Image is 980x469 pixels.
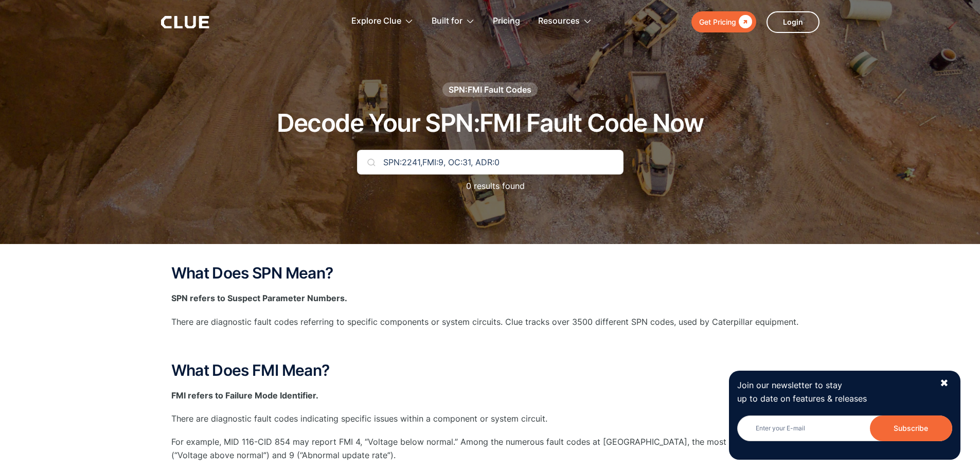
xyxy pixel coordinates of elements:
div:  [736,15,752,28]
div: Explore Clue [351,5,414,38]
h1: Decode Your SPN:FMI Fault Code Now [277,110,704,137]
h2: What Does SPN Mean? [171,265,809,282]
p: Join our newsletter to stay up to date on features & releases [737,379,931,405]
div: Get Pricing [699,15,736,28]
form: Newsletter [737,415,952,451]
div: Resources [538,5,592,38]
div: ✖ [940,377,949,390]
input: Search Your Code... [357,150,623,175]
p: ‍ [171,339,809,352]
p: There are diagnostic fault codes indicating specific issues within a component or system circuit. [171,412,809,425]
a: Pricing [493,5,520,38]
div: Built for [432,5,475,38]
p: For example, MID 116-CID 854 may report FMI 4, “Voltage below normal.” Among the numerous fault c... [171,436,809,461]
a: Login [767,11,819,33]
p: There are diagnostic fault codes referring to specific components or system circuits. Clue tracks... [171,316,809,328]
div: Explore Clue [351,5,401,38]
a: Get Pricing [691,11,756,32]
input: Enter your E-mail [737,415,952,441]
strong: FMI refers to Failure Mode Identifier. [171,390,318,401]
input: Subscribe [870,415,952,441]
p: 0 results found [456,180,525,193]
h2: What Does FMI Mean? [171,362,809,379]
strong: SPN refers to Suspect Parameter Numbers. [171,293,347,303]
div: Resources [538,5,580,38]
div: Built for [432,5,462,38]
div: SPN:FMI Fault Codes [449,84,531,95]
